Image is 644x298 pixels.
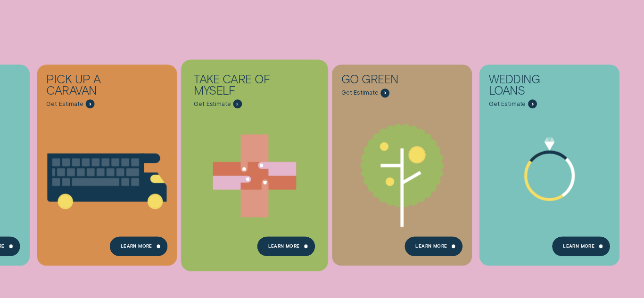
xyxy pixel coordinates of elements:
span: Get Estimate [46,100,83,108]
div: Take care of myself [194,74,283,100]
div: Go green [341,74,431,89]
span: Get Estimate [341,89,378,97]
div: Wedding Loans [489,74,578,100]
a: Pick up a caravan - Learn more [37,64,177,260]
span: Get Estimate [489,100,526,108]
a: Learn more [257,236,315,257]
a: Learn more [405,236,463,257]
a: Take care of myself - Learn more [184,64,324,260]
a: Learn More [109,236,168,257]
a: Wedding Loans - Learn more [479,64,619,260]
a: Go green - Learn more [332,64,472,260]
div: Pick up a caravan [46,74,136,100]
a: Learn more [552,236,611,257]
span: Get Estimate [194,100,231,108]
